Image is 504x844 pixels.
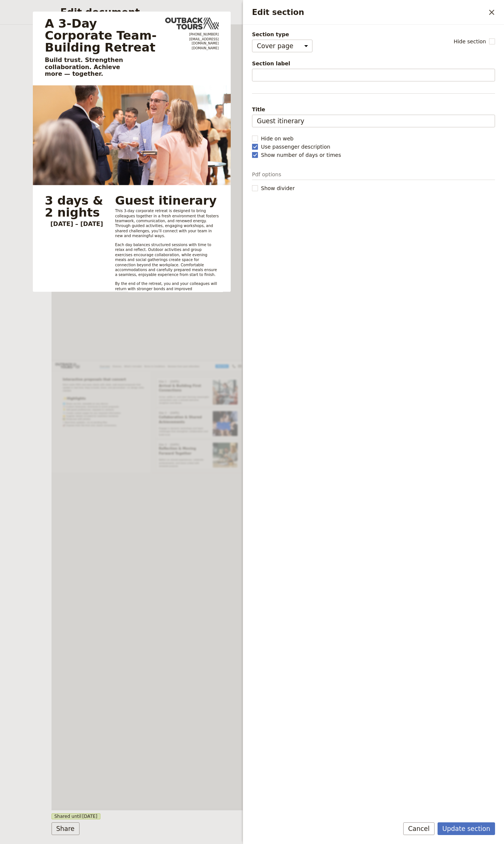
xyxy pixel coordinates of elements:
strong: Interactive proposals that convert [27,40,178,49]
span: Show divider [261,184,295,192]
span: 🚀 Impress from the first click, boost conversions [27,151,156,157]
h1: A 3-Day Corporate Team-Building Retreat [45,18,157,53]
span: 3 days & 2 nights [45,193,103,219]
button: Share [52,822,80,835]
a: sales@fieldbook.com [165,37,219,45]
select: Section type [252,40,312,52]
span: 📋 Custom itineraries, brochures & event proposals [27,106,161,112]
span: 💡 Add guest preferences, requests & contacts [27,114,150,120]
img: Outback Tours logo [165,18,219,30]
span: Reflection & Moving Forward Together [257,204,377,227]
button: Close drawer [485,6,498,19]
div: Arrive,​ settle in,​ and start forming meaningful connections over a relaxed welcome reception an... [257,82,377,104]
span: Section label [252,60,495,67]
button: Download pdf [459,6,472,19]
span: [DATE] [284,44,306,53]
a: Reviews from past attendees [279,7,355,17]
span: Day 2 [257,120,276,129]
span: 🖼️ Showcase with photos [27,136,93,142]
div: Reflect on shared experiences,​ celebrate achievements,​ and leave united with renewed purpose.​ [257,233,377,255]
span: Hide section [454,38,486,45]
span: By the end of the retreat, you and your colleagues will return with stronger bonds and improved c... [115,282,218,296]
span: Title [252,106,495,113]
a: Book Now [393,8,425,17]
h2: Edit section [252,7,485,18]
span: This 3-day corporate retreat is designed to bring colleagues together in a fresh environment that... [115,209,220,238]
a: sales@fieldbook.com [445,6,458,19]
div: Engage in dynamic workshops and team challenges that strengthen collaboration and build trust.​ [257,157,377,180]
a: Itinerary [146,7,168,17]
span: 🌐 Share via link, viewable on any device [27,99,135,105]
span: [DATE] [82,813,97,819]
input: Section label [252,69,495,81]
span: Section type [252,31,312,38]
span: [DATE] [284,195,306,204]
a: +61231 123 123 [431,6,444,19]
span: Day 1 [257,44,276,53]
span: Use passenger description [261,143,330,151]
div: Guest itinerary [115,195,219,207]
a: Overview [115,7,140,17]
button: Cancel [403,822,435,835]
span: Show number of days or times [261,151,341,159]
span: Hide on web [261,135,293,142]
span: [DATE] [284,120,306,129]
span: Collaboration & Shared Achievements [257,129,377,151]
span: [DATE] – [DATE] [50,220,103,227]
img: Outback Tours logo [9,4,74,18]
h2: Edit document [60,7,433,18]
a: https://fieldbook.com [165,46,219,50]
span: ✨ [27,85,37,94]
p: Build trust. Strengthen collaboration. Achieve more — together. [45,56,157,77]
span: Each day balances structured sessions with time to relax and reflect. Outdoor activities and grou... [115,243,218,277]
span: Shared until [52,813,100,819]
input: Title [252,115,495,127]
span: 📎 Create custom pages for any required information [27,121,166,127]
strong: Highlights [37,85,82,94]
a: +61231 123 123 [165,32,219,37]
span: ⚡ Real-time updates—no re-sending files [27,144,134,150]
span: Arrival & Building First Connections [257,53,377,76]
span: 🤝 Supplier details included for seamless handover [27,129,161,135]
span: Day 3 [257,195,276,204]
p: Pdf options [252,171,495,180]
a: Terms & Conditions [222,7,273,17]
button: Update section [438,822,495,835]
span: Ditch static PDFs and wow clients with sleek, web-based proposals that update in real time. Easy ... [27,53,223,74]
a: What's Included [174,7,216,17]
